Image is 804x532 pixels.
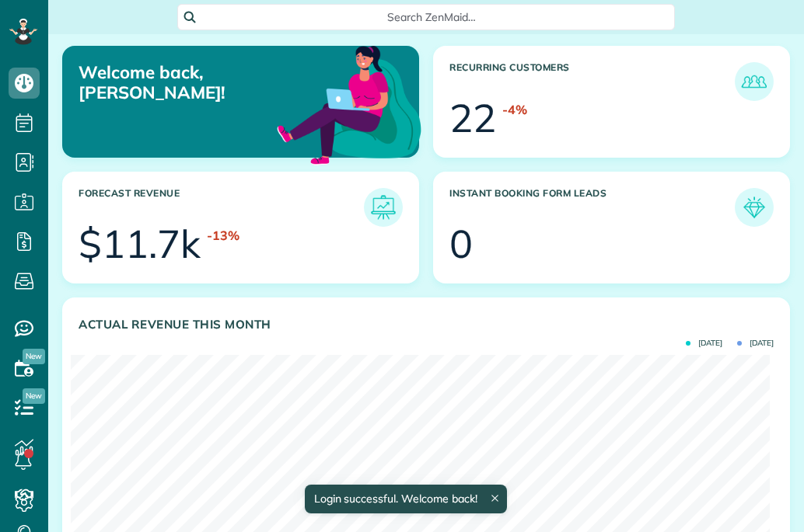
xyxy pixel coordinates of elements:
h3: Actual Revenue this month [79,318,774,332]
h3: Forecast Revenue [79,188,364,227]
div: 0 [449,224,473,263]
img: icon_recurring_customers-cf858462ba22bcd05b5a5880d41d6543d210077de5bb9ebc9590e49fd87d84ed.png [739,66,770,97]
img: icon_form_leads-04211a6a04a5b2264e4ee56bc0799ec3eb69b7e499cbb523a139df1d13a81ae0.png [739,192,770,223]
div: -13% [207,227,239,245]
span: [DATE] [686,339,722,347]
h3: Recurring Customers [449,62,735,101]
span: New [23,349,45,364]
div: $11.7k [79,224,201,263]
img: dashboard_welcome-42a62b7d889689a78055ac9021e634bf52bae3f8056760290aed330b23ab8690.png [274,28,425,179]
div: -4% [502,101,527,119]
div: Login successful. Welcome back! [304,485,506,513]
span: [DATE] [737,339,774,347]
img: icon_forecast_revenue-8c13a41c7ed35a8dcfafea3cbb826a0462acb37728057bba2d056411b612bbbe.png [368,192,399,223]
span: New [23,388,45,404]
p: Welcome back, [PERSON_NAME]! [79,62,306,103]
div: 22 [449,99,496,137]
h3: Instant Booking Form Leads [449,188,735,227]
